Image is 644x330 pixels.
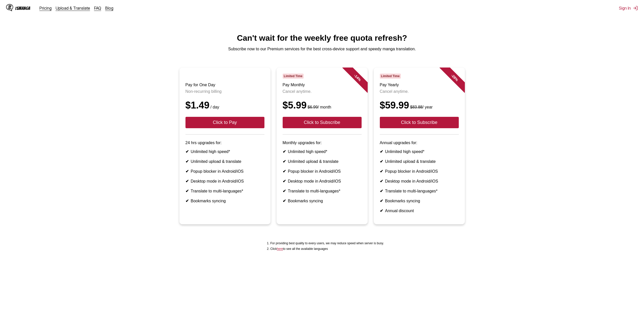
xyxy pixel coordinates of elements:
h1: Can't wait for the weekly free quota refresh? [4,33,640,43]
li: Unlimited upload & translate [283,159,362,164]
p: Subscribe now to our Premium services for the best cross-device support and speedy manga translat... [4,47,640,51]
span: Limited Time [380,74,401,79]
li: Translate to multi-languages* [380,189,459,193]
div: $5.99 [283,100,362,111]
img: IsManga Logo [6,4,13,11]
p: Non-recurring billing [185,89,264,94]
b: ✔ [380,149,383,154]
li: Unlimited high speed* [380,149,459,154]
h3: Pay Yearly [380,83,459,87]
a: FAQ [94,6,101,11]
b: ✔ [185,199,189,203]
li: Click to see all the available languages [270,247,384,251]
b: ✔ [283,169,286,173]
p: Cancel anytime. [380,89,459,94]
b: ✔ [380,179,383,183]
button: Click to Pay [185,117,264,128]
li: Desktop mode in Android/iOS [185,179,264,184]
b: ✔ [185,169,189,173]
b: ✔ [185,189,189,193]
h3: Pay for One Day [185,83,264,87]
li: Translate to multi-languages* [185,189,264,193]
li: Unlimited high speed* [283,149,362,154]
b: ✔ [185,179,189,183]
b: ✔ [283,179,286,183]
p: Cancel anytime. [283,89,362,94]
li: Unlimited upload & translate [185,159,264,164]
a: Available languages [277,247,283,251]
a: IsManga LogoIsManga [6,4,39,12]
li: Bookmarks syncing [380,199,459,203]
b: ✔ [380,199,383,203]
a: Pricing [39,6,52,11]
div: $1.49 [185,100,264,111]
b: ✔ [283,149,286,154]
p: 24 hrs upgrades for: [185,141,264,145]
b: ✔ [283,159,286,164]
b: ✔ [283,189,286,193]
img: Sign out [633,6,638,11]
b: ✔ [380,159,383,164]
li: Bookmarks syncing [185,199,264,203]
h3: Pay Monthly [283,83,362,87]
button: Sign In [619,6,638,11]
a: Blog [105,6,113,11]
small: / month [307,105,331,109]
div: $59.99 [380,100,459,111]
b: ✔ [380,209,383,213]
b: ✔ [380,189,383,193]
div: - 28 % [439,62,470,93]
b: ✔ [185,149,189,154]
li: Popup blocker in Android/iOS [380,169,459,174]
li: For providing best quality to every users, we may reduce speed when server is busy. [270,241,384,245]
b: ✔ [283,199,286,203]
li: Unlimited high speed* [185,149,264,154]
b: ✔ [380,169,383,173]
li: Popup blocker in Android/iOS [283,169,362,174]
button: Click to Subscribe [380,117,459,128]
li: Bookmarks syncing [283,199,362,203]
span: Limited Time [283,74,304,79]
li: Popup blocker in Android/iOS [185,169,264,174]
p: Annual upgrades for: [380,141,459,145]
a: Upload & Translate [56,6,90,11]
div: IsManga [15,6,30,11]
s: $6.99 [308,105,318,109]
li: Desktop mode in Android/iOS [380,179,459,184]
p: Monthly upgrades for: [283,141,362,145]
div: - 14 % [342,62,372,93]
li: Desktop mode in Android/iOS [283,179,362,184]
li: Annual discount [380,208,459,213]
li: Unlimited upload & translate [380,159,459,164]
b: ✔ [185,159,189,164]
s: $83.88 [410,105,423,109]
small: / year [409,105,433,109]
li: Translate to multi-languages* [283,189,362,193]
small: / day [210,105,219,109]
button: Click to Subscribe [283,117,362,128]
